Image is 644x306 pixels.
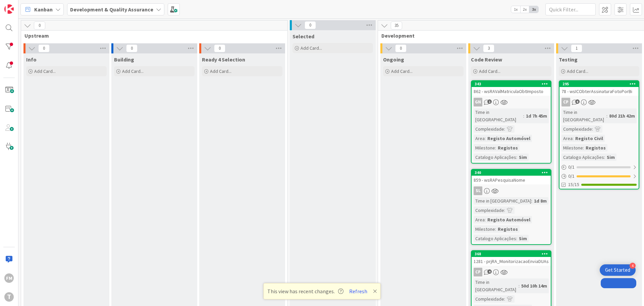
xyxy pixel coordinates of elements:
div: Sim [517,154,529,161]
a: 29578 - wsICObterAssinaturaFotoPorBiCPTime in [GEOGRAPHIC_DATA]:80d 21h 42mComplexidade:Area:Regi... [559,80,639,189]
div: Complexidade [474,125,504,133]
div: 343 [472,81,551,87]
div: Catalogo Aplicações [561,154,604,161]
span: Ready 4 Selection [202,56,245,63]
div: CP [561,98,570,106]
span: : [592,125,593,133]
div: Get Started [605,267,630,273]
div: Registos [496,225,520,233]
span: : [495,144,496,151]
div: Time in [GEOGRAPHIC_DATA] [474,278,519,293]
div: 343 [475,82,551,86]
span: : [495,225,496,233]
div: Registo Civil [574,135,605,142]
a: 343862 - wsRAValMatriculaObtImpostoGNTime in [GEOGRAPHIC_DATA]:1d 7h 45mComplexidade:Area:Registo... [471,80,551,164]
div: Complexidade [561,125,592,133]
div: SL [472,186,551,195]
span: : [606,112,607,120]
span: 1x [511,6,520,13]
div: Milestone [474,144,495,151]
div: 50d 10h 14m [520,282,549,290]
b: Development & Quality Assurance [70,6,153,13]
div: 343862 - wsRAValMatriculaObtImposto [472,81,551,96]
span: 3 [483,44,494,52]
input: Quick Filter... [545,3,596,15]
span: : [504,295,505,303]
span: : [516,235,517,242]
div: 295 [559,81,639,87]
div: GN [472,98,551,106]
div: Registos [584,144,607,151]
span: : [485,216,486,223]
div: 1d 8m [532,197,548,205]
span: 1 [487,99,492,104]
span: 35 [391,21,402,30]
span: Add Card... [479,68,500,74]
div: Registo Automóvel [486,135,532,142]
span: 0 [305,21,316,29]
span: Testing [559,56,578,63]
span: Add Card... [210,68,231,74]
span: Kanban [34,5,53,13]
span: Upstream [24,32,279,39]
div: 29578 - wsICObterAssinaturaFotoPorBi [559,81,639,96]
span: : [519,282,520,290]
div: Complexidade [474,207,504,214]
div: CP [559,98,639,106]
div: Open Get Started checklist, remaining modules: 4 [600,264,636,276]
div: Area [474,216,485,223]
a: 340859 - wsRAPesquisaNomeSLTime in [GEOGRAPHIC_DATA]:1d 8mComplexidade:Area:Registo AutomóvelMile... [471,169,551,245]
div: 295 [562,82,639,86]
div: Complexidade [474,295,504,303]
div: 80d 21h 42m [607,112,637,120]
div: 340859 - wsRAPesquisaNome [472,170,551,184]
div: Milestone [561,144,583,151]
span: 15/15 [568,181,579,188]
div: Catalogo Aplicações [474,235,516,242]
span: Add Card... [301,45,322,51]
span: Code Review [471,56,502,63]
span: : [485,135,486,142]
div: GN [474,98,482,106]
span: : [516,154,517,161]
span: 2x [520,6,529,13]
div: 368 [475,252,551,256]
div: CP [472,268,551,276]
span: : [523,112,524,120]
span: : [604,154,605,161]
div: 0/1 [559,172,639,180]
div: Sim [517,235,529,242]
span: : [573,135,574,142]
div: 340 [475,170,551,175]
span: 0 [38,44,50,52]
span: Add Card... [122,68,144,74]
div: 0/1 [559,163,639,171]
span: Selected [292,33,314,40]
span: 0 [126,44,138,52]
span: 4 [487,269,492,274]
button: Refresh [347,287,370,296]
span: : [531,197,532,205]
span: Building [114,56,134,63]
span: : [504,207,505,214]
span: 0 / 1 [568,164,575,171]
div: Registo Automóvel [486,216,532,223]
div: FM [4,273,14,283]
span: 3x [529,6,538,13]
img: Visit kanbanzone.com [4,4,14,14]
div: Time in [GEOGRAPHIC_DATA] [561,108,606,123]
span: Info [26,56,37,63]
div: Registos [496,144,520,151]
span: 0 [395,44,407,52]
div: Time in [GEOGRAPHIC_DATA] [474,108,523,123]
div: Catalogo Aplicações [474,154,516,161]
span: Add Card... [34,68,56,74]
div: Sim [605,154,616,161]
div: 340 [472,170,551,176]
div: 1281 - prjRA_MonitorizacaoEnviaDUAs [472,257,551,266]
div: 859 - wsRAPesquisaNome [472,176,551,184]
span: 1 [571,44,582,52]
span: Add Card... [391,68,413,74]
span: Add Card... [567,68,588,74]
div: Time in [GEOGRAPHIC_DATA] [474,197,531,205]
